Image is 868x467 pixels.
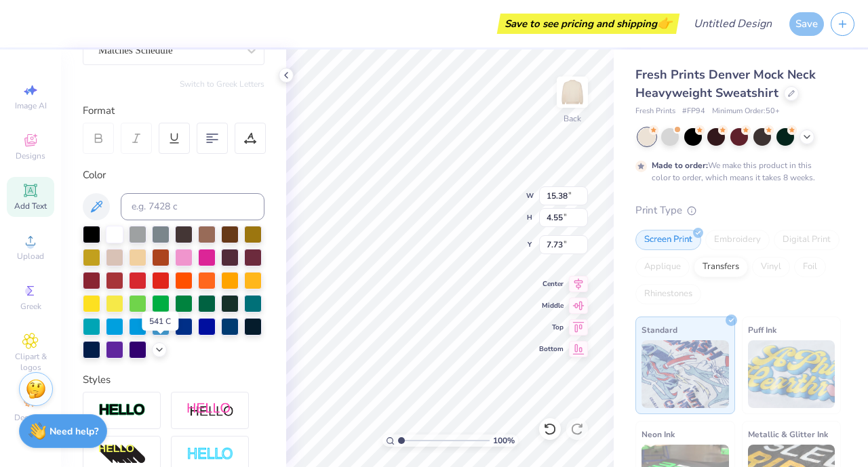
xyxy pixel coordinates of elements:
[705,230,770,250] div: Embroidery
[539,279,564,289] span: Center
[7,351,54,373] span: Clipart & logos
[98,444,146,466] img: 3d Illusion
[83,103,266,119] div: Format
[748,323,776,337] span: Puff Ink
[539,323,564,332] span: Top
[83,372,264,388] div: Styles
[493,434,515,447] span: 100 %
[83,167,264,183] div: Color
[16,150,45,161] span: Designs
[14,201,47,211] span: Add Text
[142,312,178,331] div: 541 C
[682,106,705,117] span: # FP94
[652,160,708,171] strong: Made to order:
[748,340,835,408] img: Puff Ink
[539,301,564,310] span: Middle
[657,15,672,31] span: 👉
[748,427,828,441] span: Metallic & Glitter Ink
[500,14,676,34] div: Save to see pricing and shipping
[642,323,677,337] span: Standard
[652,159,818,184] div: We make this product in this color to order, which means it takes 8 weeks.
[186,402,234,419] img: Shadow
[15,100,47,111] span: Image AI
[180,79,264,89] button: Switch to Greek Letters
[752,257,790,277] div: Vinyl
[635,66,816,101] span: Fresh Prints Denver Mock Neck Heavyweight Sweatshirt
[20,301,41,312] span: Greek
[683,10,783,37] input: Untitled Design
[712,106,780,117] span: Minimum Order: 50 +
[642,427,675,441] span: Neon Ink
[98,403,146,418] img: Stroke
[774,230,840,250] div: Digital Print
[17,251,44,262] span: Upload
[642,340,729,408] img: Standard
[635,230,701,250] div: Screen Print
[635,284,701,304] div: Rhinestones
[564,113,581,125] div: Back
[559,79,586,106] img: Back
[539,344,564,354] span: Bottom
[694,257,748,277] div: Transfers
[186,447,234,462] img: Negative Space
[121,193,264,220] input: e.g. 7428 c
[635,257,690,277] div: Applique
[635,106,675,117] span: Fresh Prints
[635,203,841,218] div: Print Type
[50,425,98,438] strong: Need help?
[794,257,826,277] div: Foil
[14,412,47,423] span: Decorate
